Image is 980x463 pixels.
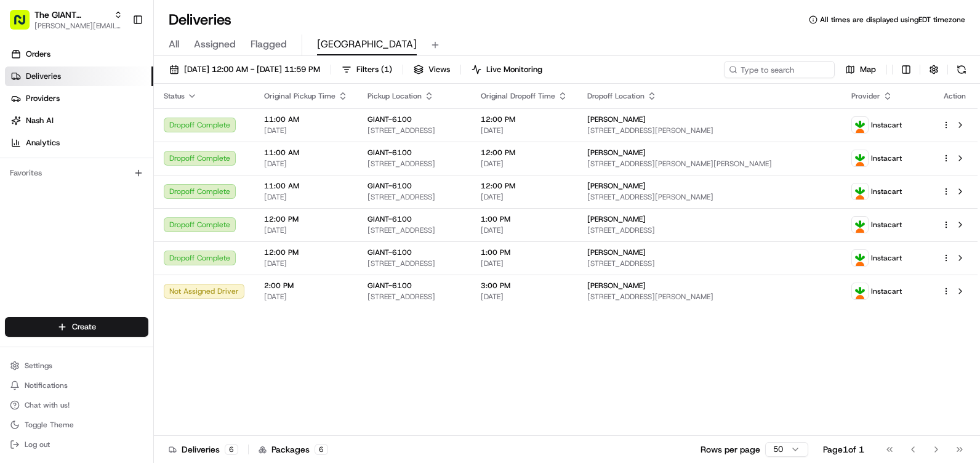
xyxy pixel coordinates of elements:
[164,91,185,101] span: Status
[264,225,348,235] span: [DATE]
[381,64,392,75] span: ( 1 )
[5,133,153,153] a: Analytics
[852,250,868,266] img: profile_instacart_ahold_partner.png
[481,248,568,257] span: 1:00 PM
[259,443,328,456] div: Packages
[5,163,148,183] div: Favorites
[317,37,417,52] span: [GEOGRAPHIC_DATA]
[367,148,412,158] span: GIANT-6100
[840,61,882,78] button: Map
[852,183,868,199] img: profile_instacart_ahold_partner.png
[336,61,398,78] button: Filters(1)
[26,71,61,82] span: Deliveries
[481,115,568,124] span: 12:00 PM
[481,292,568,302] span: [DATE]
[852,150,868,166] img: profile_instacart_ahold_partner.png
[367,91,422,101] span: Pickup Location
[72,321,96,332] span: Create
[481,192,568,202] span: [DATE]
[367,126,461,135] span: [STREET_ADDRESS]
[26,93,60,104] span: Providers
[25,380,68,390] span: Notifications
[701,443,760,456] p: Rows per page
[871,120,902,130] span: Instacart
[724,61,835,78] input: Type to search
[169,443,238,456] div: Deliveries
[184,64,320,75] span: [DATE] 12:00 AM - [DATE] 11:59 PM
[264,181,348,191] span: 11:00 AM
[5,377,148,394] button: Notifications
[5,317,148,337] button: Create
[264,148,348,158] span: 11:00 AM
[587,225,832,235] span: [STREET_ADDRESS]
[34,21,122,31] button: [PERSON_NAME][EMAIL_ADDRESS][PERSON_NAME][DOMAIN_NAME]
[871,153,902,163] span: Instacart
[264,214,348,224] span: 12:00 PM
[315,444,328,455] div: 6
[367,281,412,291] span: GIANT-6100
[860,64,876,75] span: Map
[26,115,54,126] span: Nash AI
[5,357,148,374] button: Settings
[264,159,348,169] span: [DATE]
[25,420,74,430] span: Toggle Theme
[466,61,548,78] button: Live Monitoring
[823,443,864,456] div: Page 1 of 1
[25,361,52,371] span: Settings
[851,91,880,101] span: Provider
[5,89,153,108] a: Providers
[5,66,153,86] a: Deliveries
[820,15,965,25] span: All times are displayed using EDT timezone
[587,148,646,158] span: [PERSON_NAME]
[486,64,542,75] span: Live Monitoring
[25,400,70,410] span: Chat with us!
[408,61,456,78] button: Views
[367,192,461,202] span: [STREET_ADDRESS]
[26,49,50,60] span: Orders
[481,159,568,169] span: [DATE]
[367,259,461,268] span: [STREET_ADDRESS]
[34,9,109,21] button: The GIANT Company
[428,64,450,75] span: Views
[367,214,412,224] span: GIANT-6100
[587,181,646,191] span: [PERSON_NAME]
[481,214,568,224] span: 1:00 PM
[5,111,153,131] a: Nash AI
[871,187,902,196] span: Instacart
[871,220,902,230] span: Instacart
[587,126,832,135] span: [STREET_ADDRESS][PERSON_NAME]
[264,259,348,268] span: [DATE]
[5,416,148,433] button: Toggle Theme
[264,115,348,124] span: 11:00 AM
[5,5,127,34] button: The GIANT Company[PERSON_NAME][EMAIL_ADDRESS][PERSON_NAME][DOMAIN_NAME]
[264,248,348,257] span: 12:00 PM
[367,159,461,169] span: [STREET_ADDRESS]
[587,115,646,124] span: [PERSON_NAME]
[264,91,335,101] span: Original Pickup Time
[169,10,231,30] h1: Deliveries
[367,181,412,191] span: GIANT-6100
[587,159,832,169] span: [STREET_ADDRESS][PERSON_NAME][PERSON_NAME]
[5,44,153,64] a: Orders
[356,64,392,75] span: Filters
[587,214,646,224] span: [PERSON_NAME]
[264,292,348,302] span: [DATE]
[225,444,238,455] div: 6
[251,37,287,52] span: Flagged
[953,61,970,78] button: Refresh
[481,181,568,191] span: 12:00 PM
[367,248,412,257] span: GIANT-6100
[5,436,148,453] button: Log out
[481,281,568,291] span: 3:00 PM
[367,115,412,124] span: GIANT-6100
[587,91,645,101] span: Dropoff Location
[367,225,461,235] span: [STREET_ADDRESS]
[871,253,902,263] span: Instacart
[587,259,832,268] span: [STREET_ADDRESS]
[26,137,60,148] span: Analytics
[852,217,868,233] img: profile_instacart_ahold_partner.png
[5,397,148,414] button: Chat with us!
[169,37,179,52] span: All
[164,61,326,78] button: [DATE] 12:00 AM - [DATE] 11:59 PM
